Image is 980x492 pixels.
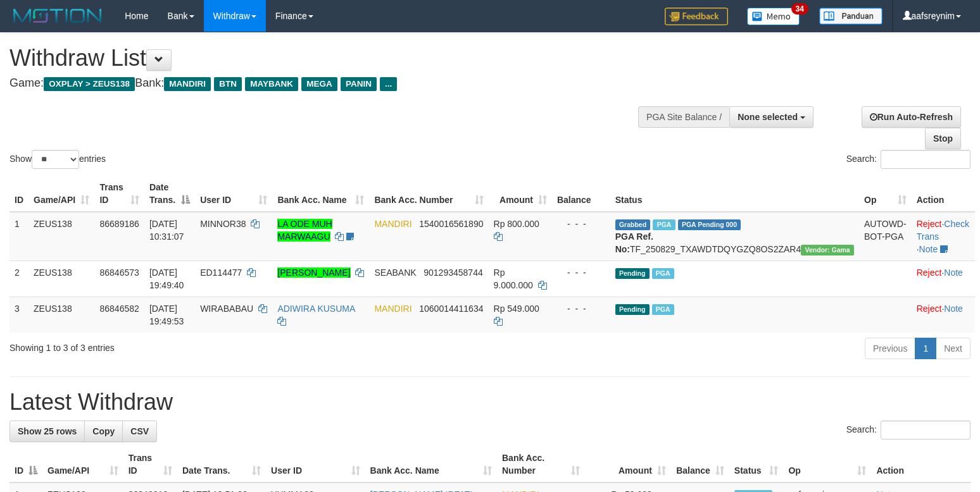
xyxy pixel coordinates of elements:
th: Game/API: activate to sort column ascending [42,446,123,483]
span: Copy 901293458744 to clipboard [424,268,482,278]
td: · [912,297,975,333]
th: Amount: activate to sort column ascending [489,176,552,212]
td: 2 [9,261,28,297]
a: Run Auto-Refresh [862,106,961,128]
span: PANIN [341,77,377,91]
select: Showentries [32,150,79,169]
div: - - - [557,266,605,279]
a: Copy [84,421,123,442]
span: [DATE] 19:49:40 [149,268,184,290]
td: 1 [9,212,28,261]
span: 86846573 [99,268,139,278]
input: Search: [881,150,971,169]
td: · · [912,212,975,261]
a: Check Trans [917,219,969,242]
div: - - - [557,302,605,315]
th: ID [9,176,28,212]
th: Status: activate to sort column ascending [729,446,784,483]
span: WIRABABAU [200,304,253,314]
span: MANDIRI [374,304,411,314]
div: Showing 1 to 3 of 3 entries [9,336,399,354]
div: - - - [557,218,605,230]
span: Copy 1540016561890 to clipboard [419,219,483,229]
span: Rp 9.000.000 [494,268,533,290]
a: Reject [917,268,942,278]
a: Note [944,268,963,278]
th: Status [610,176,859,212]
span: Grabbed [615,219,651,230]
th: Action [912,176,975,212]
label: Search: [846,421,971,440]
td: ZEUS138 [28,261,94,297]
a: Note [944,304,963,314]
th: Trans ID: activate to sort column ascending [94,176,144,212]
th: Op: activate to sort column ascending [783,446,871,483]
span: SEABANK [374,268,416,278]
th: Date Trans.: activate to sort column ascending [177,446,266,483]
th: User ID: activate to sort column ascending [266,446,365,483]
th: Amount: activate to sort column ascending [585,446,671,483]
th: Bank Acc. Number: activate to sort column ascending [369,176,488,212]
img: MOTION_logo.png [9,6,106,25]
h1: Withdraw List [9,46,641,71]
span: BTN [214,77,242,91]
div: PGA Site Balance / [638,106,729,128]
span: Marked by aafkaynarin [653,219,675,230]
td: TF_250829_TXAWDTDQYGZQ8OS2ZAR4 [610,212,859,261]
th: Bank Acc. Number: activate to sort column ascending [497,446,585,483]
span: 86846582 [99,304,139,314]
td: · [912,261,975,297]
span: [DATE] 10:31:07 [149,219,184,242]
h4: Game: Bank: [9,77,641,90]
a: CSV [122,421,157,442]
b: PGA Ref. No: [615,231,653,254]
span: CSV [130,426,149,436]
a: Show 25 rows [9,421,85,442]
th: Game/API: activate to sort column ascending [28,176,94,212]
h1: Latest Withdraw [9,390,971,415]
label: Search: [846,150,971,169]
th: Date Trans.: activate to sort column descending [144,176,195,212]
span: ... [380,77,397,91]
span: 34 [791,3,808,15]
a: LA ODE MUH MARWAAGU [277,219,332,242]
a: [PERSON_NAME] [277,268,350,278]
img: Button%20Memo.svg [747,8,800,25]
th: Action [871,446,971,483]
label: Show entries [9,150,106,169]
td: AUTOWD-BOT-PGA [859,212,912,261]
th: Balance [552,176,610,212]
span: Show 25 rows [18,426,77,436]
span: Pending [615,304,650,315]
a: 1 [915,338,936,359]
span: Copy 1060014411634 to clipboard [419,304,483,314]
a: Previous [865,338,915,359]
th: Bank Acc. Name: activate to sort column ascending [365,446,497,483]
th: Trans ID: activate to sort column ascending [123,446,177,483]
a: Note [919,244,938,254]
span: Marked by aafkaynarin [652,268,674,279]
th: Op: activate to sort column ascending [859,176,912,212]
span: PGA Pending [678,219,741,230]
span: [DATE] 19:49:53 [149,304,184,326]
span: ED114477 [200,268,242,278]
span: Vendor URL: https://trx31.1velocity.biz [801,245,854,255]
a: Next [936,338,971,359]
span: None selected [738,112,798,122]
span: Marked by aafsreyleap [652,304,674,315]
th: Balance: activate to sort column ascending [671,446,729,483]
a: Reject [917,219,942,229]
span: Rp 549.000 [494,304,539,314]
span: MANDIRI [164,77,211,91]
span: Pending [615,268,650,279]
img: Feedback.jpg [665,8,728,25]
img: panduan.png [819,8,883,25]
span: MEGA [301,77,337,91]
span: 86689186 [99,219,139,229]
span: MINNOR38 [200,219,246,229]
a: Reject [917,304,942,314]
button: None selected [729,106,814,128]
span: Rp 800.000 [494,219,539,229]
span: MANDIRI [374,219,411,229]
span: Copy [92,426,115,436]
